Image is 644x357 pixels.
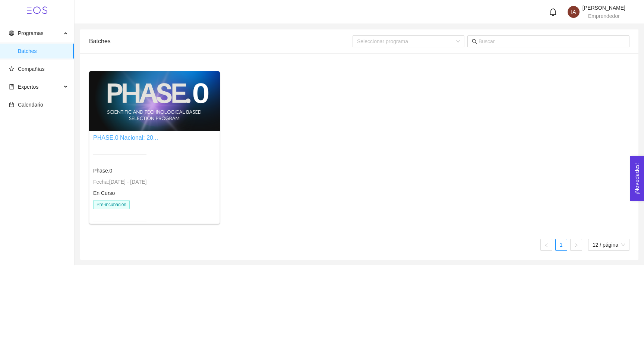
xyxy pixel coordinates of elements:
[588,13,620,19] span: Emprendedor
[18,102,43,108] span: Calendario
[93,179,146,185] span: Fecha: [DATE] - [DATE]
[556,239,567,250] a: 1
[544,243,549,247] span: left
[18,66,45,72] span: Compañías
[570,239,582,251] li: Página siguiente
[570,239,582,251] button: right
[630,156,644,201] button: Open Feedback Widget
[540,239,552,251] button: left
[549,8,557,16] span: bell
[593,239,625,250] span: 12 / página
[93,168,112,174] span: Phase.0
[9,66,14,72] span: star
[571,6,576,18] span: IA
[18,30,43,36] span: Programas
[89,31,353,52] div: Batches
[93,135,158,141] a: PHASE.0 Nacional: 20...
[555,239,567,251] li: 1
[9,102,14,107] span: calendar
[479,37,625,45] input: Buscar
[93,200,130,209] span: Pre-incubación
[9,31,14,36] span: global
[472,39,477,44] span: search
[588,239,629,251] div: tamaño de página
[18,84,38,90] span: Expertos
[93,190,115,196] span: En Curso
[583,5,625,11] span: [PERSON_NAME]
[9,84,14,89] span: book
[18,44,68,59] span: Batches
[540,239,552,251] li: Página anterior
[574,243,578,247] span: right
